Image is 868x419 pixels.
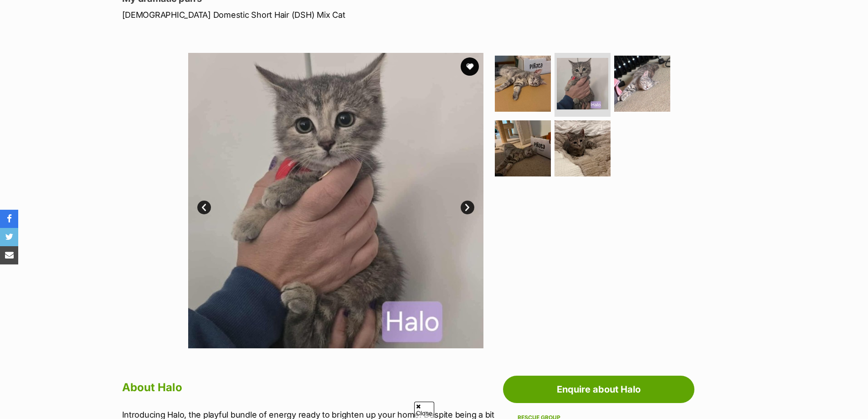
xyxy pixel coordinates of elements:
[122,378,498,398] h2: About Halo
[495,56,551,112] img: Photo of Halo
[555,120,611,176] img: Photo of Halo
[197,201,211,214] a: Prev
[461,57,479,76] button: favourite
[557,58,608,109] img: Photo of Halo
[461,201,474,214] a: Next
[495,120,551,176] img: Photo of Halo
[614,56,670,112] img: Photo of Halo
[122,9,508,21] p: [DEMOGRAPHIC_DATA] Domestic Short Hair (DSH) Mix Cat
[414,402,434,418] span: Close
[188,53,483,348] img: Photo of Halo
[503,376,694,403] a: Enquire about Halo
